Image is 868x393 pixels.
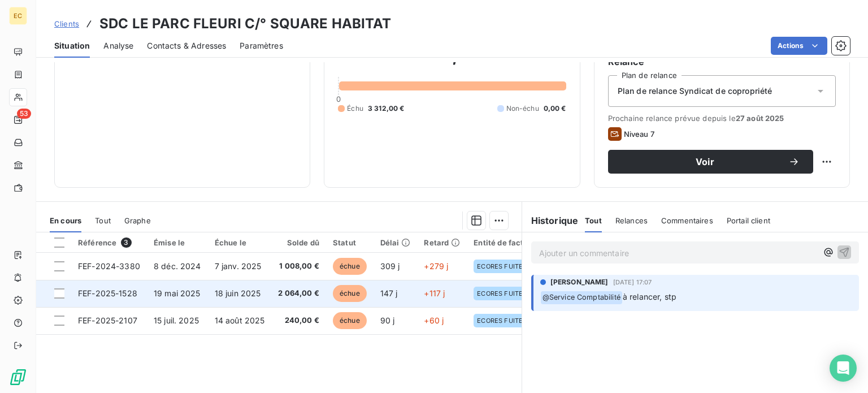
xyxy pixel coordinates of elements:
span: 1 008,00 € [278,261,319,272]
span: +279 j [424,261,448,271]
span: Échu [347,103,363,114]
span: Contacts & Adresses [147,40,226,51]
span: 7 janv. 2025 [215,261,262,271]
span: 8 déc. 2024 [154,261,201,271]
button: Actions [771,37,827,55]
span: 14 août 2025 [215,316,265,325]
span: FEF-2024-3380 [78,261,140,271]
div: EC [9,7,27,25]
div: Émise le [154,238,201,247]
div: Référence [78,237,140,248]
span: ECORES FUITE [477,290,523,297]
span: +117 j [424,288,445,298]
h6: Historique [522,214,579,227]
div: Entité de facturation [474,238,550,247]
span: FEF-2025-2107 [78,316,137,325]
h3: SDC LE PARC FLEURI C/° SQUARE HABITAT [99,14,392,34]
span: Prochaine relance prévue depuis le [608,114,836,123]
span: à relancer, stp [623,292,676,301]
span: 3 312,00 € [368,103,405,114]
span: Situation [54,40,90,51]
span: Graphe [124,216,151,225]
span: Commentaires [661,216,713,225]
span: ECORES FUITE [477,263,523,270]
span: 0,00 € [544,103,566,114]
span: Portail client [727,216,770,225]
span: échue [333,258,367,275]
span: 147 j [380,288,398,298]
span: 309 j [380,261,400,271]
span: 3 [121,237,131,248]
span: 0 [336,94,341,103]
span: 90 j [380,316,395,325]
span: [PERSON_NAME] [550,277,609,287]
div: Open Intercom Messenger [830,355,857,382]
span: 18 juin 2025 [215,288,261,298]
span: Plan de relance Syndicat de copropriété [618,85,772,97]
div: Solde dû [278,238,319,247]
span: Tout [585,216,602,225]
a: Clients [54,18,79,29]
div: Délai [380,238,411,247]
span: Paramètres [240,40,283,51]
div: Retard [424,238,460,247]
span: Clients [54,19,79,28]
span: Relances [615,216,648,225]
span: 2 064,00 € [278,288,319,299]
span: 240,00 € [278,315,319,326]
span: [DATE] 17:07 [613,279,652,286]
span: 19 mai 2025 [154,288,201,298]
img: Logo LeanPay [9,368,27,386]
span: échue [333,312,367,329]
span: 27 août 2025 [736,114,784,123]
span: Niveau 7 [624,129,654,139]
span: +60 j [424,316,444,325]
span: 15 juil. 2025 [154,316,199,325]
span: En cours [50,216,81,225]
span: 53 [17,109,31,119]
div: Statut [333,238,367,247]
span: échue [333,285,367,302]
span: FEF-2025-1528 [78,288,137,298]
div: Échue le [215,238,265,247]
span: ECORES FUITE [477,317,523,324]
button: Voir [608,150,813,174]
span: Non-échu [506,103,539,114]
span: Analyse [103,40,133,51]
span: @ Service Comptabilité [541,291,622,304]
span: Voir [622,157,788,166]
span: Tout [95,216,111,225]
